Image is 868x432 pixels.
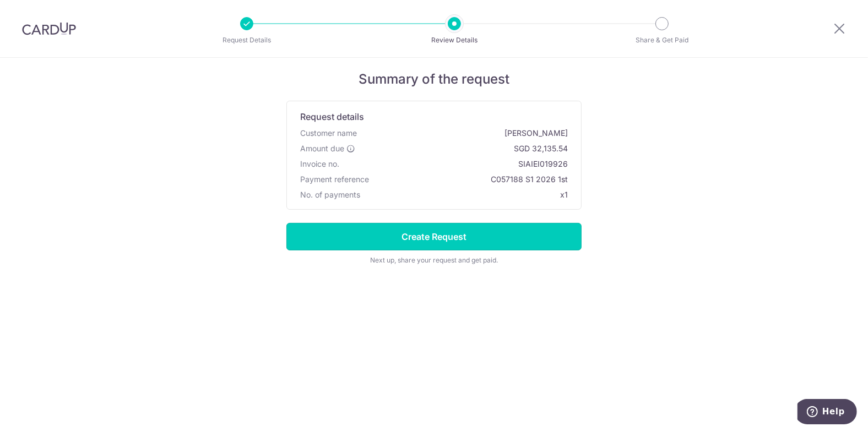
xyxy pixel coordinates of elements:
[286,71,582,88] h5: Summary of the request
[300,128,357,139] span: Customer name
[300,189,360,200] span: No. of payments
[300,174,369,185] span: Payment reference
[373,174,568,185] span: C057188 S1 2026 1st
[22,22,76,35] img: CardUp
[206,35,287,46] p: Request Details
[621,35,703,46] p: Share & Get Paid
[300,110,364,123] span: Request details
[300,158,339,169] span: Invoice no.
[361,128,568,139] span: [PERSON_NAME]
[344,158,568,169] span: SIAIEI019926
[300,143,355,154] label: Amount due
[360,143,568,154] span: SGD 32,135.54
[560,190,568,199] span: x1
[414,35,495,46] p: Review Details
[286,223,582,250] input: Create Request
[798,399,857,426] iframe: Opens a widget where you can find more information
[286,255,582,266] div: Next up, share your request and get paid.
